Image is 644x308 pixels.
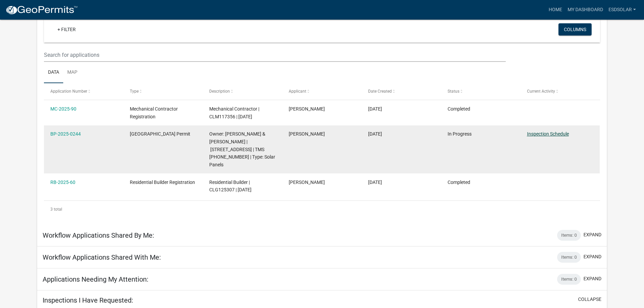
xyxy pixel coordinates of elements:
span: 07/17/2025 [368,180,382,185]
button: expand [583,231,601,238]
span: 07/17/2025 [368,106,382,112]
span: Completed [448,180,470,185]
span: Bradford Martz [289,180,325,185]
div: Items: 0 [557,230,581,241]
span: Applicant [289,89,306,94]
datatable-header-cell: Type [123,83,203,99]
span: In Progress [448,131,472,137]
div: Items: 0 [557,274,581,285]
span: Type [130,89,139,94]
datatable-header-cell: Status [441,83,520,99]
a: RB-2025-60 [50,180,75,185]
span: Completed [448,106,470,112]
datatable-header-cell: Applicant [282,83,362,99]
div: 3 total [44,201,600,218]
h5: Inspections I Have Requested: [43,296,133,304]
button: Columns [558,23,592,35]
a: Data [44,62,63,84]
a: Inspection Schedule [527,131,569,137]
h5: Workflow Applications Shared By Me: [43,231,154,239]
span: Abbeville County Building Permit [130,131,190,137]
a: + Filter [52,23,81,35]
a: Map [63,62,81,84]
input: Search for applications [44,48,505,62]
span: Current Activity [527,89,555,94]
button: collapse [578,296,601,303]
datatable-header-cell: Current Activity [520,83,600,99]
div: Items: 0 [557,252,581,263]
span: Status [448,89,459,94]
a: ESDsolar [606,3,639,16]
span: Description [209,89,230,94]
span: Bradford Martz [289,131,325,137]
datatable-header-cell: Description [203,83,282,99]
button: expand [583,275,601,282]
a: BP-2025-0244 [50,131,81,137]
a: My Dashboard [565,3,606,16]
a: Home [546,3,565,16]
span: Bradford Martz [289,106,325,112]
span: 07/17/2025 [368,131,382,137]
span: Owner: VIPPERMAN ROBERT JR & TERRY ANN MILLER | 4404 HWY 20 | TMS 043-00-00-118 | Type: Solar Panels [209,131,275,167]
span: Mechanical Contractor Registration [130,106,178,119]
datatable-header-cell: Application Number [44,83,123,99]
span: Application Number [50,89,87,94]
span: Mechanical Contractor | CLM117356 | 10/31/2025 [209,106,259,119]
span: Date Created [368,89,392,94]
button: expand [583,253,601,260]
span: Residential Builder Registration [130,180,195,185]
a: MC-2025-90 [50,106,76,112]
datatable-header-cell: Date Created [362,83,441,99]
span: Residential Builder | CLG125307 | 10/31/2026 [209,180,252,193]
h5: Workflow Applications Shared With Me: [43,253,161,261]
h5: Applications Needing My Attention: [43,275,148,283]
div: collapse [37,6,607,224]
